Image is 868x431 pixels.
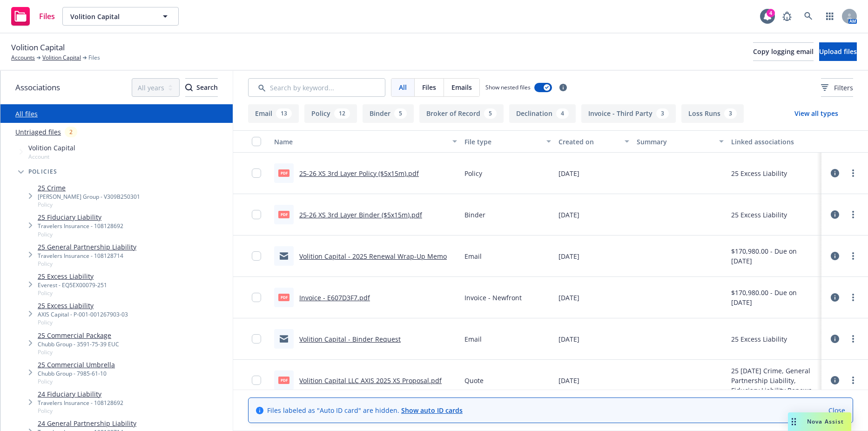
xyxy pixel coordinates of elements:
button: Copy logging email [753,42,814,61]
span: Volition Capital [28,143,75,153]
span: [DATE] [558,168,579,178]
span: [DATE] [558,376,579,385]
button: Created on [555,130,633,153]
div: 5 [484,108,497,119]
span: pdf [278,169,289,176]
span: Invoice - Newfront [464,293,522,303]
a: Volition Capital - Binder Request [299,335,401,343]
span: Policies [28,169,58,175]
button: Name [270,130,461,153]
button: Summary [633,130,727,153]
input: Toggle Row Selected [252,251,261,261]
button: Linked associations [727,130,821,153]
span: [DATE] [558,293,579,303]
a: Untriaged files [15,127,61,137]
button: SearchSearch [185,78,218,97]
div: Travelers Insurance - 108128714 [38,252,136,260]
button: Broker of Record [419,104,504,123]
button: View all types [780,104,853,123]
div: Travelers Insurance - 108128692 [38,222,123,230]
a: more [848,250,859,262]
div: Name [274,137,447,147]
a: 25-26 XS 3rd Layer Binder ($5x15m).pdf [299,210,422,219]
input: Select all [252,137,261,146]
a: 25 Crime [38,183,140,193]
button: Email [248,104,299,123]
a: 25 Excess Liability [38,301,128,310]
a: Search [799,7,818,26]
input: Toggle Row Selected [252,293,261,302]
span: Policy [38,377,115,385]
div: 25 Excess Liability [731,168,787,178]
div: AXIS Capital - P-001-001267903-03 [38,310,128,318]
button: Nova Assist [788,412,851,431]
a: All files [15,109,38,118]
span: Policy [38,201,140,209]
div: Drag to move [788,412,800,431]
span: Binder [464,210,485,220]
div: 3 [656,108,669,119]
a: more [848,209,859,220]
span: Emails [451,82,472,92]
button: Upload files [819,42,857,61]
div: File type [464,137,541,147]
a: Show auto ID cards [401,406,463,415]
button: Binder [363,104,414,123]
input: Toggle Row Selected [252,168,261,178]
a: more [848,375,859,386]
a: 25 Commercial Package [38,330,119,340]
div: 5 [394,108,407,119]
a: 25 Commercial Umbrella [38,360,115,370]
a: 24 General Partnership Liability [38,418,136,428]
span: Upload files [819,47,857,56]
input: Search by keyword... [248,78,385,97]
span: All [399,82,407,92]
span: Account [28,153,75,161]
span: Show nested files [485,83,531,91]
span: Volition Capital [11,41,65,54]
span: pdf [278,377,289,384]
button: Declination [509,104,576,123]
span: Policy [38,230,123,238]
div: 12 [334,108,350,119]
svg: Search [185,84,193,91]
span: Quote [464,376,484,385]
span: Copy logging email [753,47,814,56]
span: Policy [38,289,107,297]
div: 25 Excess Liability [731,210,787,220]
span: [DATE] [558,251,579,261]
div: 3 [724,108,737,119]
div: Chubb Group - 3591-75-39 EUC [38,340,119,348]
span: Filters [821,83,853,93]
a: Files [7,3,59,29]
span: Email [464,251,482,261]
span: Policy [38,260,136,268]
a: more [848,333,859,344]
a: Accounts [11,54,35,62]
a: Switch app [821,7,839,26]
button: Invoice - Third Party [581,104,676,123]
span: [DATE] [558,334,579,344]
span: Policy [38,348,119,356]
a: 25 General Partnership Liability [38,242,136,252]
div: 25 Excess Liability [731,334,787,344]
span: Nova Assist [807,418,844,425]
button: Loss Runs [681,104,744,123]
a: 25 Excess Liability [38,271,107,281]
span: Files labeled as "Auto ID card" are hidden. [267,405,463,415]
span: Files [422,82,436,92]
span: Policy [38,318,128,326]
div: Everest - EQ5EX00079-251 [38,281,107,289]
a: 25-26 XS 3rd Layer Policy ($5x15m).pdf [299,169,419,178]
div: 2 [65,127,77,137]
div: 4 [767,9,775,17]
div: Chubb Group - 7985-61-10 [38,370,115,377]
button: Filters [821,78,853,97]
span: Filters [834,83,853,93]
div: [PERSON_NAME] Group - V309B250301 [38,193,140,201]
span: Policy [38,407,123,415]
div: Linked associations [731,137,818,147]
div: Search [185,79,218,96]
span: Email [464,334,482,344]
div: $170,980.00 - Due on [DATE] [731,288,818,307]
